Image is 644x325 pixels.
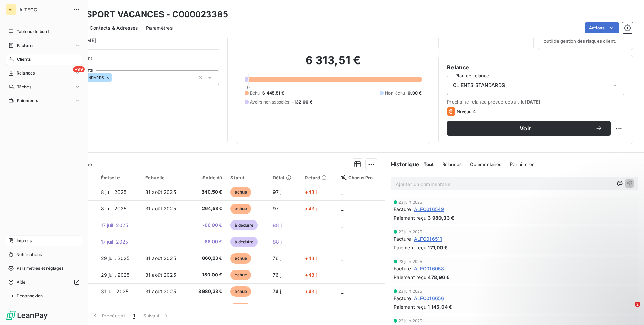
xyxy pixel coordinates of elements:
span: Facture : [394,206,413,213]
img: Logo LeanPay [6,310,48,321]
span: Imports [17,238,32,244]
span: Paiement reçu [394,303,427,311]
span: 171,00 € [428,244,447,251]
span: 97 j [273,206,281,211]
span: Aide [17,279,26,285]
span: 31 août 2025 [145,288,176,294]
span: 76 j [273,255,281,261]
span: _ [341,189,343,195]
span: Paiements [17,98,38,104]
span: échue [230,286,251,297]
span: 150,00 € [192,272,222,278]
span: -132,00 € [292,99,312,105]
span: 88 j [273,239,282,245]
span: Contacts & Adresses [90,24,138,31]
span: 88 j [273,222,282,228]
div: Échue le [145,175,184,180]
span: Paiement reçu [394,214,427,221]
span: Portail client [510,161,537,167]
button: Suivant [139,308,174,323]
span: Paiement reçu [394,244,427,251]
span: 76 j [273,272,281,278]
span: Échu [250,90,260,96]
span: 31 août 2025 [145,272,176,278]
span: échue [230,187,251,197]
span: Facture : [394,265,413,272]
span: 2 [635,302,640,307]
span: +43 j [305,255,317,261]
span: +43 j [305,288,317,294]
span: _ [341,222,343,228]
span: Paramètres [146,24,173,31]
span: _ [341,206,343,211]
span: 29 juil. 2025 [101,255,130,261]
span: Paiement reçu [394,274,427,281]
span: échue [230,253,251,264]
div: Émise le [101,175,137,180]
span: Voir [455,126,595,131]
span: 3 980,33 € [192,288,222,295]
span: échue [230,204,251,214]
span: CLIENTS STANDARDS [453,82,505,89]
span: Déconnexion [17,293,43,299]
div: Retard [305,175,333,180]
a: Aide [6,277,82,288]
span: Paramètres et réglages [17,265,63,272]
span: 23 juin 2025 [398,319,423,323]
span: 23 juin 2025 [398,200,423,204]
span: +99 [73,66,85,72]
button: Précédent [87,308,129,323]
span: Non-échu [385,90,405,96]
span: 17 juil. 2025 [101,222,128,228]
span: Tâches [17,84,31,90]
span: 23 juin 2025 [398,289,423,293]
span: +43 j [305,189,317,195]
span: Propriétés Client [55,55,219,65]
span: 74 j [273,288,281,294]
span: 23 juin 2025 [398,230,423,234]
span: 860,23 € [192,255,222,262]
span: ALFC016656 [414,295,444,302]
span: Tout [424,161,434,167]
button: Voir [447,121,611,136]
span: 0,00 € [408,90,422,96]
span: _ [341,255,343,261]
h6: Relance [447,63,624,71]
span: à déduire [230,237,257,247]
span: 31 août 2025 [145,206,176,211]
span: ALFC016549 [414,206,444,213]
span: Commentaires [470,161,502,167]
span: ALFC016058 [414,265,444,272]
span: +43 j [305,272,317,278]
div: Solde dû [192,175,222,180]
span: 1 145,04 € [428,303,452,311]
span: [DATE] [525,99,540,105]
span: 17 juil. 2025 [101,239,128,245]
span: échue [230,303,251,313]
span: Factures [17,42,34,49]
span: Prochaine relance prévue depuis le [447,99,624,105]
span: -66,00 € [192,238,222,245]
span: Clients [17,56,31,62]
span: Tableau de bord [17,29,49,35]
span: _ [341,288,343,294]
span: 31 juil. 2025 [101,288,129,294]
button: 1 [129,308,139,323]
span: Relances [442,161,462,167]
span: ALTECC [19,7,69,12]
div: Chorus Pro [341,175,381,180]
span: 3 980,33 € [428,214,454,221]
span: Facture : [394,295,413,302]
input: Ajouter une valeur [112,75,117,81]
iframe: Intercom notifications message [506,258,644,306]
iframe: Intercom live chat [621,302,637,318]
span: _ [341,272,343,278]
span: 264,53 € [192,205,222,212]
span: 8 juil. 2025 [101,206,127,211]
span: Relances [17,70,35,76]
span: Niveau 4 [457,109,476,114]
span: 478,96 € [428,274,449,281]
span: Avoirs non associés [250,99,289,105]
span: +43 j [305,206,317,211]
div: Délai [273,175,297,180]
